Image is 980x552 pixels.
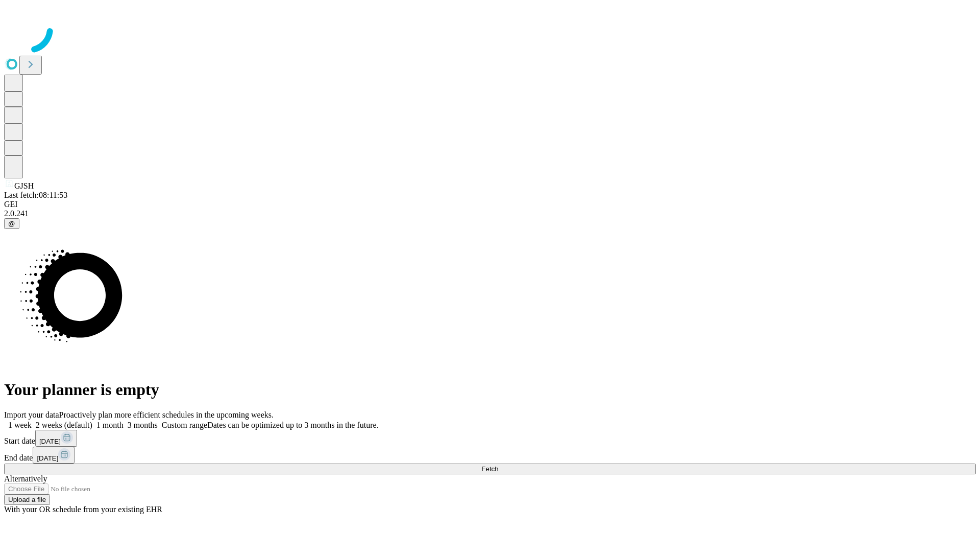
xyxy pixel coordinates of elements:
[4,191,67,199] span: Last fetch: 08:11:53
[4,209,976,218] div: 2.0.241
[96,421,124,429] span: 1 month
[128,421,158,429] span: 3 months
[481,465,498,473] span: Fetch
[14,181,34,190] span: GJSH
[8,220,15,227] span: @
[4,410,59,419] span: Import your data
[36,421,92,429] span: 2 weeks (default)
[4,505,162,514] span: With your OR schedule from your existing EHR
[59,410,274,419] span: Proactively plan more efficient schedules in the upcoming weeks.
[37,454,58,462] span: [DATE]
[8,421,32,429] span: 1 week
[4,464,976,474] button: Fetch
[35,430,77,447] button: [DATE]
[33,447,75,464] button: [DATE]
[4,380,976,399] h1: Your planner is empty
[4,430,976,447] div: Start date
[4,474,47,483] span: Alternatively
[4,218,19,229] button: @
[162,421,207,429] span: Custom range
[4,494,50,505] button: Upload a file
[4,447,976,464] div: End date
[4,200,976,209] div: GEI
[39,438,61,445] span: [DATE]
[207,421,378,429] span: Dates can be optimized up to 3 months in the future.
